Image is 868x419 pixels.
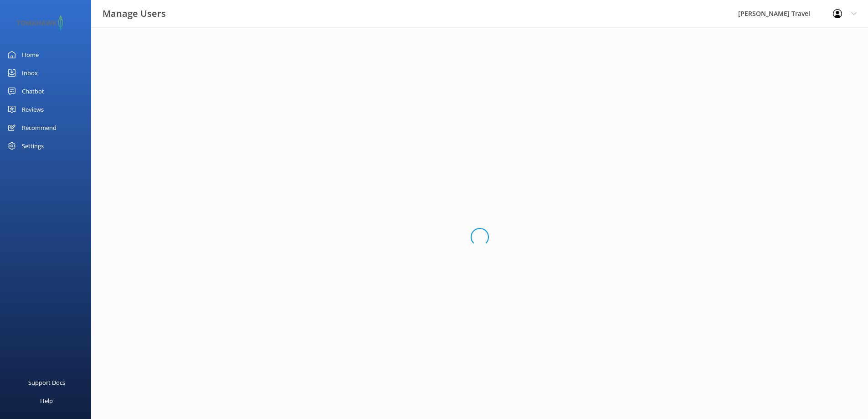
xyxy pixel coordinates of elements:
[103,6,166,21] h3: Manage Users
[40,392,53,410] div: Help
[22,64,38,82] div: Inbox
[22,82,44,100] div: Chatbot
[14,16,66,31] img: 2-1647550015.png
[22,119,56,137] div: Recommend
[22,46,39,64] div: Home
[28,373,65,392] div: Support Docs
[22,100,44,119] div: Reviews
[22,137,44,155] div: Settings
